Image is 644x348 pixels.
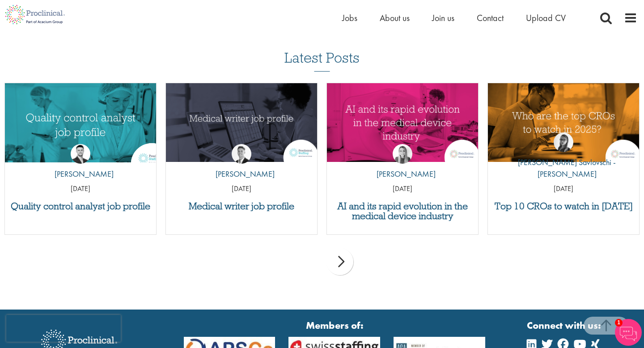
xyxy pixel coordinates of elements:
[170,201,313,211] a: Medical writer job profile
[331,201,474,221] a: AI and its rapid evolution in the medical device industry
[71,144,90,164] img: Joshua Godden
[232,144,251,164] img: George Watson
[615,319,623,327] span: 1
[327,184,478,194] p: [DATE]
[488,184,639,194] p: [DATE]
[9,201,152,211] a: Quality control analyst job profile
[488,157,639,179] p: [PERSON_NAME] Savlovschi - [PERSON_NAME]
[5,83,156,162] a: Link to a post
[5,184,156,194] p: [DATE]
[488,83,639,162] a: Link to a post
[48,144,114,184] a: Joshua Godden [PERSON_NAME]
[209,144,275,184] a: George Watson [PERSON_NAME]
[326,248,353,275] div: next
[166,83,317,162] a: Link to a post
[527,318,603,332] strong: Connect with us:
[166,83,317,162] img: Medical writer job profile
[327,83,478,162] img: AI and Its Impact on the Medical Device Industry | Proclinical
[6,315,121,342] iframe: reCAPTCHA
[342,12,357,24] a: Jobs
[370,168,436,180] p: [PERSON_NAME]
[184,318,486,332] strong: Members of:
[393,144,412,164] img: Hannah Burke
[209,168,275,180] p: [PERSON_NAME]
[526,12,566,24] a: Upload CV
[380,12,410,24] a: About us
[284,50,360,72] h3: Latest Posts
[48,168,114,180] p: [PERSON_NAME]
[477,12,504,24] a: Contact
[432,12,454,24] a: Join us
[615,319,642,346] img: Chatbot
[488,83,639,162] img: Top 10 CROs 2025 | Proclinical
[554,132,573,152] img: Theodora Savlovschi - Wicks
[370,144,436,184] a: Hannah Burke [PERSON_NAME]
[166,184,317,194] p: [DATE]
[488,132,639,184] a: Theodora Savlovschi - Wicks [PERSON_NAME] Savlovschi - [PERSON_NAME]
[492,201,635,211] a: Top 10 CROs to watch in [DATE]
[327,83,478,162] a: Link to a post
